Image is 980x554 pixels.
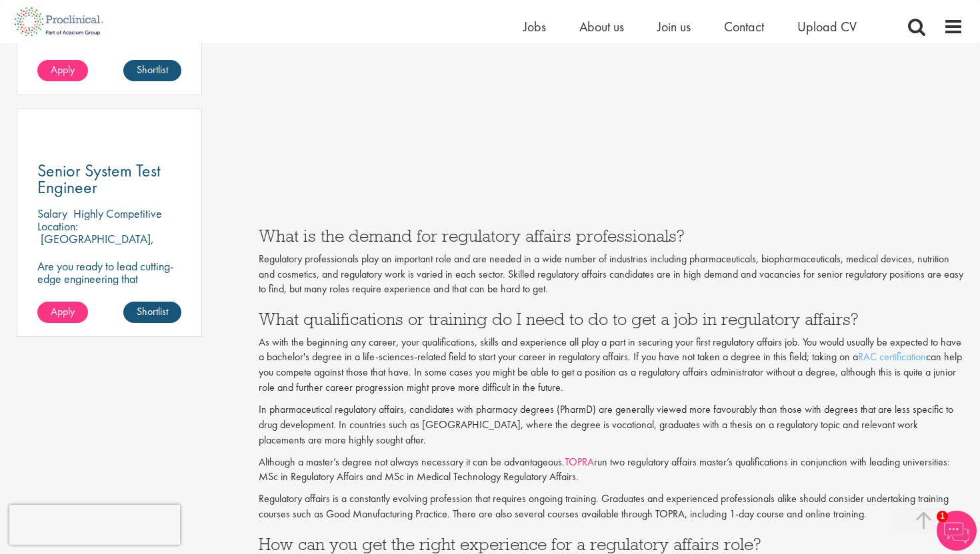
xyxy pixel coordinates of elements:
[73,206,162,221] p: Highly Competitive
[259,402,964,448] p: In pharmaceutical regulatory affairs, candidates with pharmacy degrees (PharmD) are generally vie...
[37,260,181,310] p: Are you ready to lead cutting-edge engineering that accelerate clinical breakthroughs in biotech?
[259,535,964,553] h3: How can you get the right experience for a regulatory affairs role?
[9,505,180,545] iframe: reCAPTCHA
[37,218,78,234] span: Location:
[259,310,964,328] h3: What qualifications or training do I need to do to get a job in regulatory affairs?
[37,302,88,323] a: Apply
[37,206,67,221] span: Salary
[259,335,964,396] p: As with the beginning any career, your qualifications, skills and experience all play a part in s...
[37,60,88,81] a: Apply
[259,252,964,298] p: Regulatory professionals play an important role and are needed in a wide number of industries inc...
[523,18,546,35] a: Jobs
[937,511,977,551] img: Chatbot
[37,159,161,198] span: Senior System Test Engineer
[123,302,181,323] a: Shortlist
[259,227,964,244] h3: What is the demand for regulatory affairs professionals?
[724,18,764,35] a: Contact
[858,350,926,364] a: RAC certification
[657,18,691,35] a: Join us
[937,511,948,522] span: 1
[123,60,181,81] a: Shortlist
[259,491,964,522] p: Regulatory affairs is a constantly evolving profession that requires ongoing training. Graduates ...
[51,63,75,77] span: Apply
[37,162,181,196] a: Senior System Test Engineer
[579,18,624,35] a: About us
[37,231,154,259] p: [GEOGRAPHIC_DATA], [GEOGRAPHIC_DATA]
[51,304,75,318] span: Apply
[259,455,964,485] p: Although a master’s degree not always necessary it can be advantageous. run two regulatory affair...
[565,455,594,469] a: TOPRA
[797,18,857,35] a: Upload CV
